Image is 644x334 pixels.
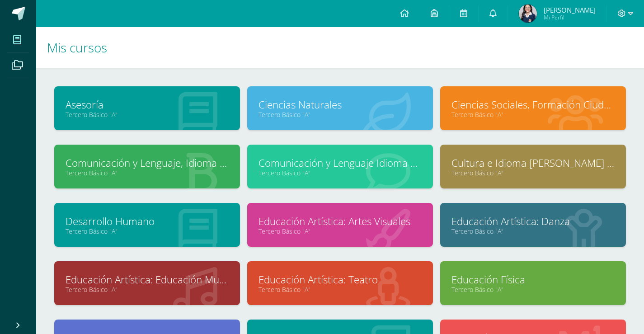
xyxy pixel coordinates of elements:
span: Mi Perfil [544,14,596,21]
a: Tercero Básico "A" [259,285,422,294]
a: Tercero Básico "A" [66,227,229,235]
a: Educación Artística: Teatro [259,273,422,287]
a: Tercero Básico "A" [259,169,422,177]
a: Tercero Básico "A" [66,110,229,119]
a: Educación Física [451,273,615,287]
a: Tercero Básico "A" [259,227,422,235]
a: Tercero Básico "A" [451,227,615,235]
a: Ciencias Sociales, Formación Ciudadana e Interculturalidad [451,98,615,112]
a: Tercero Básico "A" [451,169,615,177]
a: Tercero Básico "A" [451,110,615,119]
a: Comunicación y Lenguaje Idioma Extranjero Inglés [259,156,422,170]
a: Tercero Básico "A" [66,169,229,177]
a: Tercero Básico "A" [66,285,229,294]
a: Asesoría [66,98,229,112]
a: Educación Artística: Danza [451,214,615,228]
a: Ciencias Naturales [259,98,422,112]
img: 247608930fe9e8d457b9cdbfcb073c93.png [519,5,537,23]
a: Tercero Básico "A" [259,110,422,119]
a: Educación Artística: Educación Musical [66,273,229,287]
a: Cultura e Idioma [PERSON_NAME] o Xinca [451,156,615,170]
span: [PERSON_NAME] [544,5,596,14]
a: Desarrollo Humano [66,214,229,228]
span: Mis cursos [47,39,107,56]
a: Educación Artística: Artes Visuales [259,214,422,228]
a: Tercero Básico "A" [451,285,615,294]
a: Comunicación y Lenguaje, Idioma Español [66,156,229,170]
